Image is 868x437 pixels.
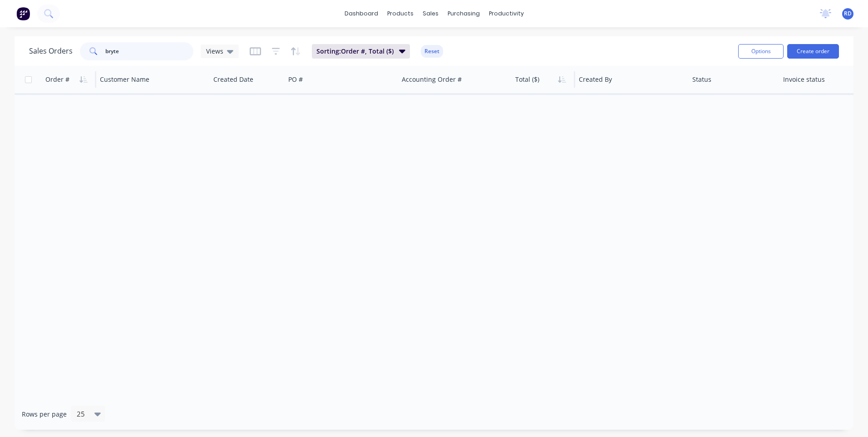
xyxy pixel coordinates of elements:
div: Created Date [213,75,253,84]
button: Reset [421,45,443,58]
h1: Sales Orders [29,47,73,55]
div: Status [692,75,711,84]
a: dashboard [340,7,383,20]
div: Invoice status [783,75,825,84]
span: RD [844,10,852,18]
button: Sorting:Order #, Total ($) [312,44,410,59]
span: Sorting: Order #, Total ($) [316,47,394,56]
div: products [383,7,418,20]
div: Created By [579,75,612,84]
div: Accounting Order # [402,75,462,84]
div: PO # [288,75,303,84]
button: Create order [787,44,839,59]
span: Rows per page [22,410,67,419]
div: Customer Name [100,75,149,84]
span: Views [206,46,223,56]
img: Factory [16,7,30,20]
button: Options [738,44,784,59]
div: productivity [484,7,528,20]
input: Search... [105,42,194,60]
div: sales [418,7,443,20]
div: Order # [45,75,69,84]
div: purchasing [443,7,484,20]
